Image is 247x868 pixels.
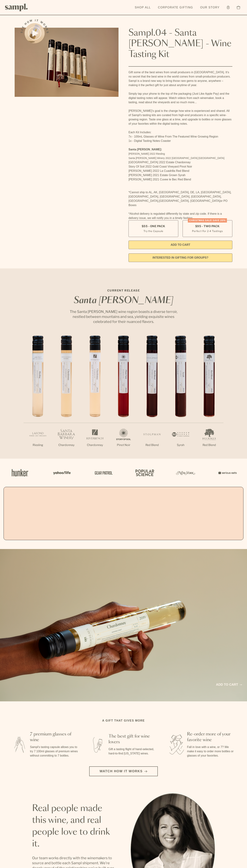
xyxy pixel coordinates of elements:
li: 4 / 7 [109,336,138,459]
span: , [158,199,159,202]
button: See how it works [25,23,45,43]
li: 2 / 7 [52,336,81,459]
small: Try the Capsule [143,229,163,233]
span: [PERSON_NAME] 2022 Riesling [128,152,165,155]
li: 1 / 7 [24,336,52,459]
img: Artboard_4_28b4d326-c26e-48f9-9c80-911f17d6414e_x450.png [133,465,155,480]
p: Syrah [166,443,195,447]
p: Fall in love with a wine, or 7? We make it easy to order more bottles or glasses of your favorites. [187,745,236,758]
a: interested in gifting for groups? [128,253,232,262]
a: Shop All [133,4,153,11]
li: [GEOGRAPHIC_DATA] 2022 Estate Chardonnay [128,160,232,164]
button: Add to Cart [128,241,232,249]
p: Chardonnay [52,443,81,447]
img: Artboard_5_7fdae55a-36fd-43f7-8bfd-f74a06a2878e_x450.png [92,465,114,480]
h1: Sampl.04 - Santa [PERSON_NAME] - Wine Tasting Kit [128,28,232,60]
em: Santa [PERSON_NAME] [74,296,173,305]
p: Red Blend [138,443,166,447]
span: [GEOGRAPHIC_DATA], [GEOGRAPHIC_DATA] [159,199,220,202]
p: CURRENT RELEASE [66,288,181,293]
strong: Santa [PERSON_NAME]: [128,148,162,151]
p: Red Blend [195,443,223,447]
small: Perfect For 2-4 Tastings [192,229,223,233]
img: Artboard_6_04f9a106-072f-468a-bdd7-f11783b05722_x450.png [51,465,72,480]
h2: A gift that gives more [102,719,145,723]
h3: The best gift for wine lovers [109,734,157,745]
span: $95 - Two Pack [195,224,220,228]
p: Gift a tasting flight of hand-selected, hard-to-find [US_STATE] wines. [109,747,157,756]
a: Add to cart [216,682,242,687]
li: 6 / 7 [166,336,195,459]
p: Pinot Noir [109,443,138,447]
a: Our Story [198,4,221,11]
button: Watch how it works [89,766,158,776]
img: Sampl.04 - Santa Barbara - Wine Tasting Kit [15,28,119,97]
li: [PERSON_NAME] 2022 La Cuadrilla Red Blend [128,169,232,173]
span: Santa [PERSON_NAME] Winery 2022 [GEOGRAPHIC_DATA] [GEOGRAPHIC_DATA] [128,157,224,159]
li: Story Of Soil 2022 Gold Coast Vineyard Pinot Noir [128,164,232,169]
div: Christmas SALE! Save 20% [188,218,227,223]
p: Chardonnay [81,443,109,447]
img: Artboard_1_c8cd28af-0030-4af1-819c-248e302c7f06_x450.png [9,465,31,480]
div: Gift some of the best wines from small producers in [GEOGRAPHIC_DATA]. It’s no secret that the be... [128,70,232,220]
a: Corporate Gifting [156,4,195,11]
img: Artboard_7_5b34974b-f019-449e-91fb-745f8d0877ee_x450.png [216,465,238,480]
p: Riesling [24,443,52,447]
img: Sampl logo [5,4,28,11]
p: Sampl's tasting capsule allows you to try 7 100ml glasses of premium wines without committing to ... [30,745,79,758]
img: Artboard_3_0b291449-6e8c-4d07-b2c2-3f3601a19cd1_x450.png [175,465,196,480]
li: 5 / 7 [138,336,166,459]
h3: Re-order more of your favorite wine [187,731,236,743]
p: The Santa [PERSON_NAME] wine region boasts a diverse terroir, nestled between mountains and sea, ... [66,309,181,324]
h2: Real people made this wine, and real people love to drink it. [32,803,116,850]
li: [PERSON_NAME] 2021 Estate Grown Syrah [128,173,232,177]
span: $55 - One Pack [142,224,165,228]
h3: 7 premium glasses of wine [30,731,79,743]
li: 3 / 7 [81,336,109,459]
li: 7 / 7 [195,336,223,459]
li: [PERSON_NAME] 2021 Cuvee le Bec Red Blend [128,177,232,182]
